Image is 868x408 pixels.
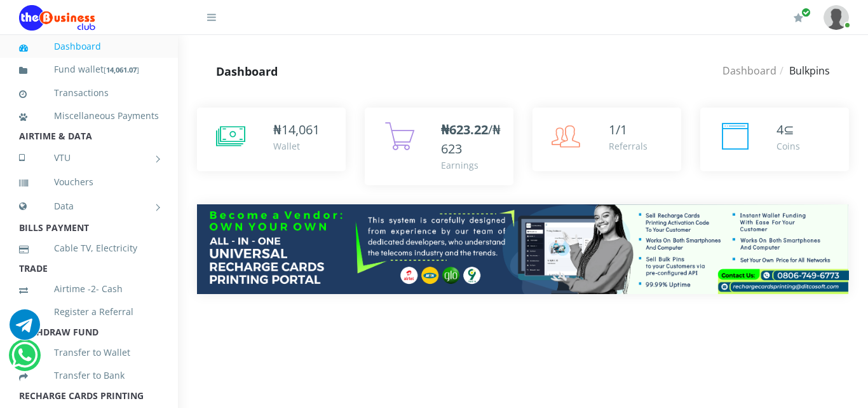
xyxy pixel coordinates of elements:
a: Chat for support [11,349,37,370]
a: 1/1 Referrals [532,108,681,171]
b: 14,061.07 [106,65,137,74]
li: Bulkpins [776,63,830,78]
a: Fund wallet[14,061.07] [19,55,159,85]
a: Data [19,190,159,222]
a: Cable TV, Electricity [19,234,159,263]
img: multitenant_rcp.png [197,204,849,294]
img: User [824,5,849,30]
div: Wallet [273,139,320,153]
a: Miscellaneous Payments [19,101,159,130]
span: 14,061 [281,121,320,138]
a: Register a Referral [19,297,159,327]
a: Vouchers [19,167,159,197]
a: Transfer to Wallet [19,338,159,367]
a: Chat for support [10,319,40,340]
small: [ ] [104,65,139,74]
a: VTU [19,142,159,174]
a: ₦14,061 Wallet [197,108,346,171]
div: Referrals [609,139,648,153]
div: ⊆ [776,120,800,139]
strong: Dashboard [216,64,278,79]
div: ₦ [273,120,320,139]
span: Renew/Upgrade Subscription [801,8,811,17]
b: ₦623.22 [441,121,488,138]
div: Earnings [441,158,501,172]
img: Logo [19,5,95,31]
a: Dashboard [722,64,776,78]
a: Airtime -2- Cash [19,274,159,304]
a: Dashboard [19,32,159,61]
span: 4 [776,121,783,138]
a: Transactions [19,78,159,108]
span: /₦623 [441,121,501,157]
span: 1/1 [609,121,627,138]
a: ₦623.22/₦623 Earnings [365,108,513,185]
div: Coins [776,139,800,153]
a: Transfer to Bank [19,361,159,390]
i: Renew/Upgrade Subscription [794,13,803,23]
